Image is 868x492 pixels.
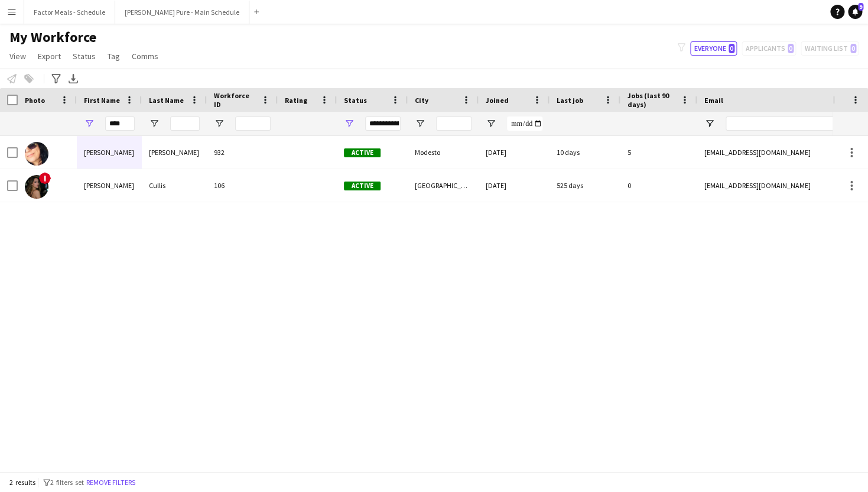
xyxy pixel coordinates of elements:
div: [PERSON_NAME] [77,169,142,202]
div: [DATE] [479,136,550,169]
button: Remove filters [84,476,138,489]
button: Everyone0 [690,41,737,56]
a: Tag [103,48,125,64]
button: Open Filter Menu [84,118,95,129]
span: Active [344,182,381,190]
span: Comms [132,51,158,61]
input: Joined Filter Input [507,116,542,131]
a: View [5,48,31,64]
span: Photo [25,96,45,105]
div: 106 [207,169,278,202]
span: My Workforce [9,28,96,46]
span: Active [344,148,381,157]
span: ! [39,172,51,184]
input: City Filter Input [436,116,472,131]
span: Status [73,51,96,61]
div: [DATE] [479,169,550,202]
span: Tag [108,51,120,61]
div: [PERSON_NAME] [77,136,142,169]
span: Workforce ID [214,91,256,109]
span: 2 filters set [50,478,84,487]
button: Open Filter Menu [149,118,160,129]
div: 932 [207,136,278,169]
button: Factor Meals - Schedule [24,1,115,24]
span: City [415,96,428,105]
div: Cullis [142,169,207,202]
button: [PERSON_NAME] Pure - Main Schedule [115,1,249,24]
span: View [9,51,26,61]
a: 9 [848,5,862,19]
div: 5 [620,136,697,169]
span: 0 [729,44,734,53]
span: Last Name [149,96,184,105]
span: Rating [285,96,307,105]
button: Open Filter Menu [344,118,355,129]
button: Open Filter Menu [704,118,715,129]
span: First Name [84,96,120,105]
img: Madeline Cullis [25,175,48,199]
button: Open Filter Menu [486,118,496,129]
span: Joined [486,96,509,105]
span: Email [704,96,723,105]
input: Last Name Filter Input [170,116,200,131]
button: Open Filter Menu [214,118,225,129]
div: Modesto [408,136,479,169]
span: Last job [557,96,583,105]
span: Export [38,51,61,61]
div: 0 [620,169,697,202]
button: Open Filter Menu [415,118,425,129]
div: 10 days [550,136,620,169]
div: [PERSON_NAME] [142,136,207,169]
app-action-btn: Export XLSX [66,72,80,86]
img: Madeline Alvarado [25,142,48,166]
div: 525 days [550,169,620,202]
a: Export [33,48,66,64]
a: Comms [127,48,163,64]
app-action-btn: Advanced filters [49,72,63,86]
span: Jobs (last 90 days) [628,91,676,109]
input: Workforce ID Filter Input [235,116,271,131]
input: First Name Filter Input [105,116,135,131]
span: Status [344,96,367,105]
a: Status [68,48,100,64]
span: 9 [858,3,863,11]
div: [GEOGRAPHIC_DATA] [408,169,479,202]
